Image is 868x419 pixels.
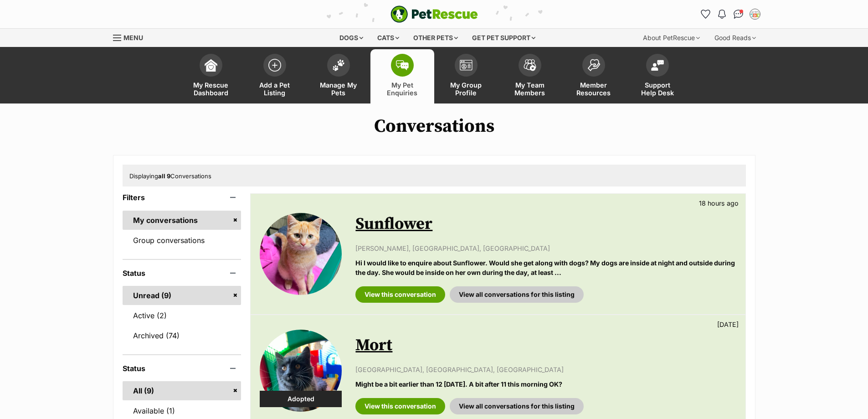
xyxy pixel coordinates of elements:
[123,211,241,230] a: My conversations
[731,7,746,21] a: Conversations
[450,398,584,414] a: View all conversations for this listing
[748,7,762,21] button: My account
[355,335,392,356] a: Mort
[460,60,473,71] img: group-profile-icon-3fa3cf56718a62981997c0bc7e787c4b2cf8bcc04b72c1350f741eb67cf2f40e.svg
[734,10,743,19] img: chat-41dd97257d64d25036548639549fe6c8038ab92f7586957e7f3b1b290dea8141.svg
[123,269,241,277] header: Status
[699,198,739,208] p: 18 hours ago
[626,49,689,103] a: Support Help Desk
[708,29,762,47] div: Good Reads
[355,258,736,278] p: Hi I would like to enquire about Sunflower. Would she get along with dogs? My dogs are inside at ...
[524,59,536,71] img: team-members-icon-5396bd8760b3fe7c0b43da4ab00e1e3bb1a5d9ba89233759b79545d2d3fc5d0d.svg
[179,49,243,103] a: My Rescue Dashboard
[190,81,231,97] span: My Rescue Dashboard
[355,379,736,389] p: Might be a bit earlier than 12 [DATE]. A bit after 11 this morning OK?
[382,81,423,97] span: My Pet Enquiries
[370,49,434,103] a: My Pet Enquiries
[123,364,241,372] header: Status
[123,381,241,400] a: All (9)
[333,29,370,47] div: Dogs
[371,29,406,47] div: Cats
[466,29,542,47] div: Get pet support
[498,49,562,103] a: My Team Members
[355,243,736,253] p: [PERSON_NAME], [GEOGRAPHIC_DATA], [GEOGRAPHIC_DATA]
[715,7,729,21] button: Notifications
[718,10,725,19] img: notifications-46538b983faf8c2785f20acdc204bb7945ddae34d4c08c2a6579f10ce5e182be.svg
[123,306,241,325] a: Active (2)
[205,59,217,72] img: dashboard-icon-eb2f2d2d3e046f16d808141f083e7271f6b2e854fb5c12c21221c1fb7104beca.svg
[123,231,241,250] a: Group conversations
[260,391,342,407] div: Adopted
[158,172,170,180] strong: all 9
[355,214,432,234] a: Sunflower
[637,81,678,97] span: Support Help Desk
[113,29,149,45] a: Menu
[355,286,445,303] a: View this conversation
[717,320,739,329] p: [DATE]
[450,286,584,303] a: View all conversations for this listing
[509,81,550,97] span: My Team Members
[587,59,600,71] img: member-resources-icon-8e73f808a243e03378d46382f2149f9095a855e16c252ad45f914b54edf8863c.svg
[434,49,498,103] a: My Group Profile
[243,49,307,103] a: Add a Pet Listing
[390,5,478,23] img: logo-e224e6f780fb5917bec1dbf3a21bbac754714ae5b6737aabdf751b685950b380.svg
[123,193,241,202] header: Filters
[268,59,281,72] img: add-pet-listing-icon-0afa8454b4691262ce3f59096e99ab1cd57d4a30225e0717b998d2c9b9846f56.svg
[407,29,464,47] div: Other pets
[123,326,241,345] a: Archived (74)
[396,60,409,70] img: pet-enquiries-icon-7e3ad2cf08bfb03b45e93fb7055b45f3efa6380592205ae92323e6603595dc1f.svg
[355,365,736,374] p: [GEOGRAPHIC_DATA], [GEOGRAPHIC_DATA], [GEOGRAPHIC_DATA]
[699,7,762,21] ul: Account quick links
[332,59,345,71] img: manage-my-pets-icon-02211641906a0b7f246fdf0571729dbe1e7629f14944591b6c1af311fb30b64b.svg
[651,60,664,71] img: help-desk-icon-fdf02630f3aa405de69fd3d07c3f3aa587a6932b1a1747fa1d2bba05be0121f9.svg
[562,49,626,103] a: Member Resources
[446,81,487,97] span: My Group Profile
[307,49,370,103] a: Manage My Pets
[123,34,143,41] span: Menu
[355,398,445,414] a: View this conversation
[260,213,342,295] img: Sunflower
[260,330,342,412] img: Mort
[637,29,706,47] div: About PetRescue
[573,81,614,97] span: Member Resources
[129,172,211,180] span: Displaying Conversations
[699,7,713,21] a: Favourites
[390,5,478,23] a: PetRescue
[318,81,359,97] span: Manage My Pets
[254,81,295,97] span: Add a Pet Listing
[750,10,760,19] img: Wingecarribee Animal shelter profile pic
[123,286,241,305] a: Unread (9)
